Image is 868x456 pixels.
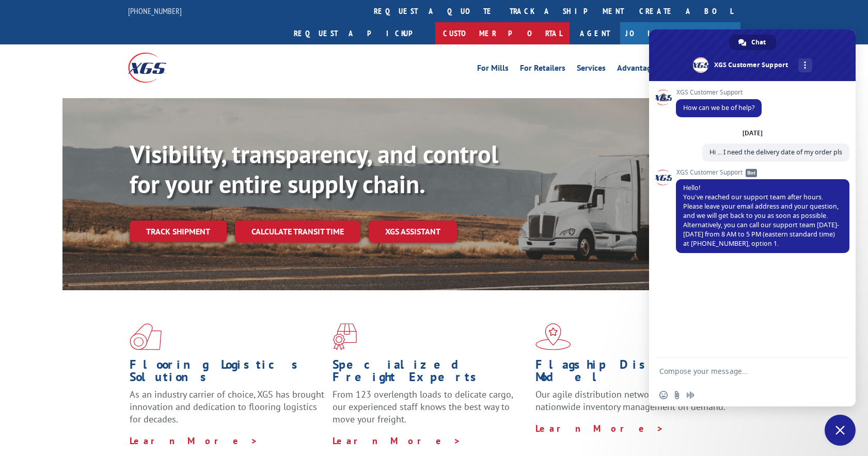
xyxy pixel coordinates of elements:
div: Chat [729,35,776,50]
span: XGS Customer Support [676,89,762,96]
span: Hello! You've reached our support team after hours. Please leave your email address and your ques... [683,183,839,248]
h1: Specialized Freight Experts [333,358,528,388]
img: xgs-icon-flagship-distribution-model-red [535,323,571,350]
span: Our agile distribution network gives you nationwide inventory management on demand. [535,388,725,413]
b: Visibility, transparency, and control for your entire supply chain. [130,138,498,200]
span: Audio message [686,391,695,399]
span: Bot [746,169,757,177]
a: Request a pickup [286,22,435,44]
a: Join Our Team [620,22,740,44]
p: From 123 overlength loads to delicate cargo, our experienced staff knows the best way to move you... [333,388,528,434]
a: [PHONE_NUMBER] [128,6,182,16]
span: Chat [751,35,766,50]
span: XGS Customer Support [676,169,849,176]
textarea: Compose your message... [659,367,823,376]
h1: Flagship Distribution Model [535,358,731,388]
span: Send a file [673,391,681,399]
a: Agent [570,22,620,44]
div: [DATE] [743,130,763,136]
div: More channels [798,58,812,72]
a: For Mills [477,64,509,75]
img: xgs-icon-focused-on-flooring-red [333,323,357,350]
span: How can we be of help? [683,103,754,112]
a: Learn More > [333,435,461,447]
img: xgs-icon-total-supply-chain-intelligence-red [130,323,162,350]
a: XGS ASSISTANT [369,221,457,243]
a: Customer Portal [435,22,570,44]
span: Hi ... I need the delivery date of my order pls [709,148,842,156]
div: Close chat [825,415,856,446]
a: Advantages [617,64,659,75]
a: For Retailers [520,64,565,75]
a: Services [577,64,606,75]
span: Insert an emoji [659,391,668,399]
a: Track shipment [130,221,227,242]
span: As an industry carrier of choice, XGS has brought innovation and dedication to flooring logistics... [130,388,324,425]
h1: Flooring Logistics Solutions [130,358,325,388]
a: Calculate transit time [235,221,360,243]
a: Learn More > [535,422,664,434]
a: Learn More > [130,435,258,447]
